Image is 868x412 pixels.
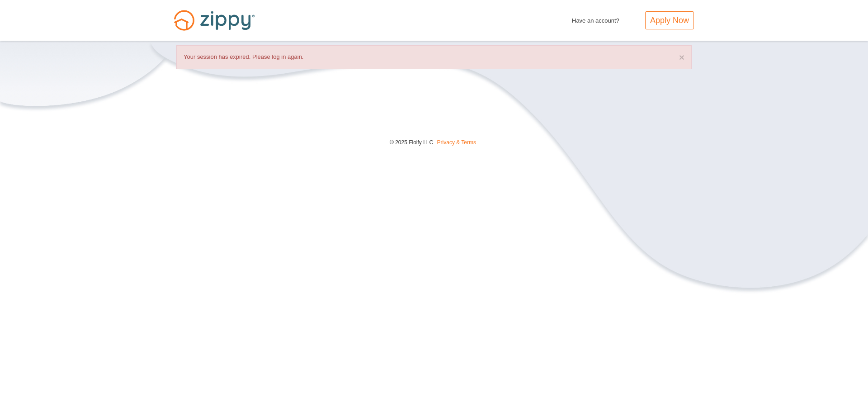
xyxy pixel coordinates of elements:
[679,52,684,62] button: ×
[176,45,692,69] div: Your session has expired. Please log in again.
[390,139,433,146] span: © 2025 Floify LLC
[645,11,694,29] a: Apply Now
[572,11,619,26] span: Have an account?
[437,139,476,146] a: Privacy & Terms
